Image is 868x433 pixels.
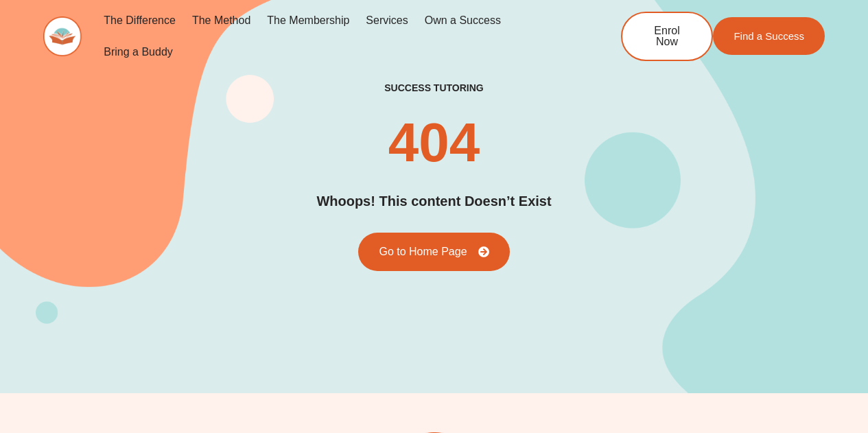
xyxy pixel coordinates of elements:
h2: Whoops! This content Doesn’t Exist [316,191,551,212]
span: Go to Home Page [379,246,467,257]
a: Bring a Buddy [95,36,181,68]
span: Find a Success [734,31,804,41]
a: The Method [184,5,259,36]
a: The Difference [95,5,184,36]
a: Find a Success [713,17,825,55]
span: Enrol Now [643,25,691,47]
a: The Membership [259,5,357,36]
h2: 404 [388,115,480,170]
a: Enrol Now [621,12,713,61]
nav: Menu [95,5,576,68]
h2: success tutoring [384,82,483,94]
a: Go to Home Page [358,233,509,271]
a: Own a Success [417,5,509,36]
a: Services [357,5,416,36]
